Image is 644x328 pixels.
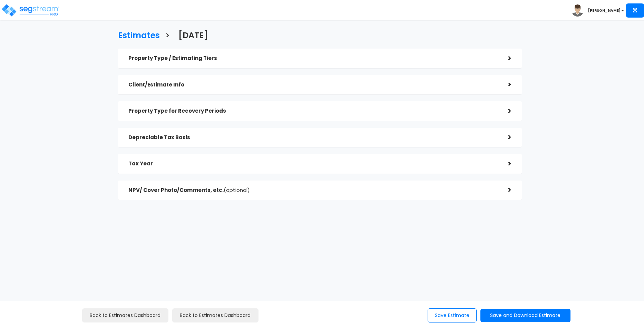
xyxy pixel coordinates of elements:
div: > [498,106,511,116]
b: [PERSON_NAME] [588,8,621,13]
img: logo_pro_r.png [1,3,60,17]
div: > [498,53,511,64]
a: Estimates [113,24,160,45]
h5: Client/Estimate Info [128,82,498,88]
img: avatar.png [572,4,584,17]
button: Save Estimate [428,308,477,322]
a: [DATE] [173,24,208,45]
h5: NPV/ Cover Photo/Comments, etc. [128,187,498,193]
h5: Property Type / Estimating Tiers [128,55,498,61]
a: Back to Estimates Dashboard [82,308,168,322]
div: > [498,79,511,90]
h3: [DATE] [178,31,208,42]
h5: Depreciable Tax Basis [128,135,498,141]
h3: Estimates [118,31,160,42]
div: > [498,158,511,169]
div: > [498,132,511,143]
a: Back to Estimates Dashboard [172,308,258,322]
span: (optional) [224,186,250,194]
h3: > [165,31,170,42]
h5: Property Type for Recovery Periods [128,108,498,114]
button: Save and Download Estimate [480,309,570,322]
h5: Tax Year [128,161,498,167]
div: > [498,185,511,195]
